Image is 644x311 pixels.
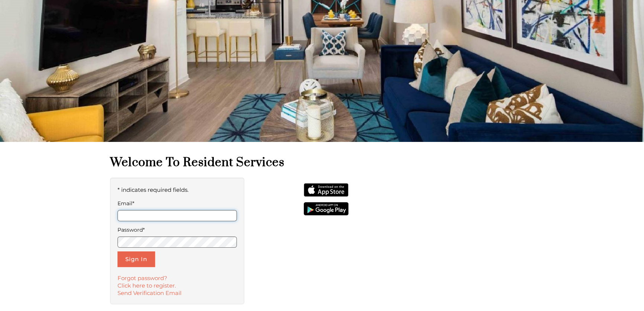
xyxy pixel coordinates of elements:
[117,199,237,208] label: Email*
[117,274,167,282] a: Forgot password?
[117,289,181,296] a: Send Verification Email
[304,202,348,216] img: Get it on Google Play
[117,185,237,195] p: * indicates required fields.
[117,251,155,267] button: Sign In
[117,282,176,289] a: Click here to register.
[304,183,348,197] img: App Store
[117,225,237,235] label: Password*
[110,155,534,170] h1: Welcome to Resident Services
